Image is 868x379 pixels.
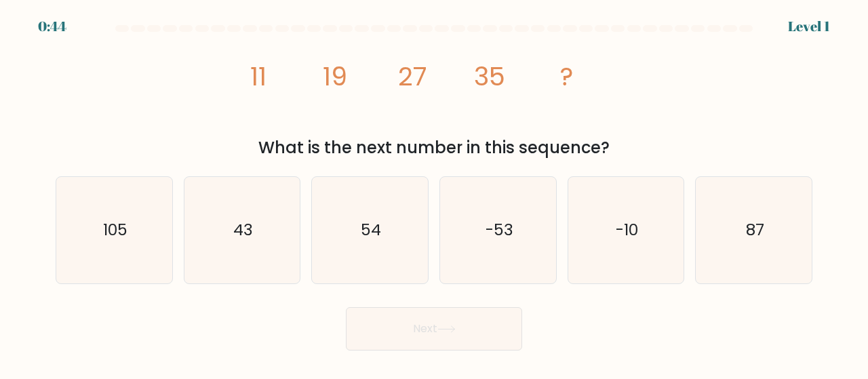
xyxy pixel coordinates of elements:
[250,58,267,94] tspan: 11
[616,219,638,241] text: -10
[361,219,381,241] text: 54
[233,219,253,241] text: 43
[788,16,830,37] div: Level 1
[38,16,66,37] div: 0:44
[398,58,427,94] tspan: 27
[346,307,522,351] button: Next
[746,219,764,241] text: 87
[474,58,505,94] tspan: 35
[103,219,127,241] text: 105
[485,219,513,241] text: -53
[64,136,804,160] div: What is the next number in this sequence?
[560,58,573,94] tspan: ?
[323,58,347,94] tspan: 19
